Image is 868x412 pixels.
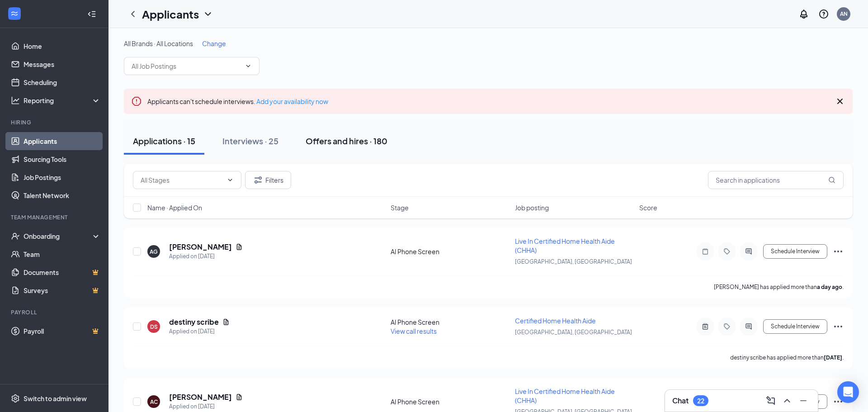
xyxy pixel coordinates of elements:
div: AI Phone Screen [391,317,509,327]
a: SurveysCrown [24,281,101,299]
div: Applied on [DATE] [169,252,243,261]
div: AI Phone Screen [391,397,509,406]
svg: Document [222,318,230,326]
svg: Tag [722,248,732,255]
h3: Chat [672,396,689,406]
div: Hiring [11,118,99,126]
a: Scheduling [24,73,101,91]
span: Score [639,203,657,212]
div: 22 [697,397,704,405]
svg: Cross [835,96,845,107]
button: ChevronUp [780,393,794,408]
svg: ChevronDown [203,9,213,19]
svg: ActiveChat [743,248,754,255]
a: Applicants [24,132,101,150]
svg: Notifications [798,9,809,19]
input: All Job Postings [132,61,241,71]
div: AI Phone Screen [391,247,509,256]
input: All Stages [141,175,223,185]
svg: Minimize [798,395,809,406]
div: AC [150,398,158,406]
svg: Document [236,243,243,251]
span: Certified Home Health Aide [515,317,596,325]
div: Onboarding [24,232,93,241]
svg: ComposeMessage [765,395,776,406]
svg: Ellipses [833,396,844,407]
span: Live In Certified Home Health Aide (CHHA) [515,387,615,404]
a: PayrollCrown [24,322,101,340]
svg: Analysis [11,96,20,105]
div: Open Intercom Messenger [837,381,859,403]
svg: ChevronDown [226,176,234,184]
a: Home [24,37,101,55]
h5: destiny scribe [169,317,219,327]
span: Stage [391,203,409,212]
h1: Applicants [142,6,199,22]
div: Switch to admin view [24,394,87,403]
svg: Settings [11,394,20,403]
div: Applied on [DATE] [169,327,230,336]
div: Applied on [DATE] [169,402,243,411]
span: All Brands · All Locations [124,39,193,47]
svg: UserCheck [11,232,20,241]
div: Payroll [11,308,99,316]
a: Messages [24,55,101,73]
svg: WorkstreamLogo [10,9,19,18]
div: AN [840,10,848,18]
div: DS [150,323,158,331]
a: DocumentsCrown [24,263,101,281]
b: [DATE] [824,354,842,361]
div: Applications · 15 [133,135,195,147]
svg: Note [700,248,711,255]
span: Live In Certified Home Health Aide (CHHA) [515,237,615,254]
h5: [PERSON_NAME] [169,392,232,402]
button: Schedule Interview [763,244,827,259]
svg: Tag [722,323,732,330]
svg: Ellipses [833,321,844,332]
span: View call results [391,327,437,335]
svg: Ellipses [833,246,844,257]
svg: ActiveChat [743,323,754,330]
span: [GEOGRAPHIC_DATA], [GEOGRAPHIC_DATA] [515,329,632,336]
div: Interviews · 25 [222,135,278,147]
a: Add your availability now [256,97,328,105]
svg: ChevronUp [782,395,793,406]
span: [GEOGRAPHIC_DATA], [GEOGRAPHIC_DATA] [515,258,632,265]
input: Search in applications [708,171,844,189]
svg: Error [131,96,142,107]
svg: MagnifyingGlass [828,176,835,184]
div: Team Management [11,213,99,221]
svg: Filter [253,175,264,185]
svg: ChevronDown [245,62,252,70]
p: [PERSON_NAME] has applied more than . [714,283,844,291]
a: Team [24,245,101,263]
div: Offers and hires · 180 [306,135,387,147]
a: Talent Network [24,186,101,204]
div: AG [150,248,158,256]
svg: QuestionInfo [818,9,829,19]
svg: Document [236,393,243,401]
a: Sourcing Tools [24,150,101,168]
button: ComposeMessage [764,393,778,408]
span: Name · Applied On [147,203,202,212]
svg: ActiveNote [700,323,711,330]
span: Change [202,39,226,47]
div: Reporting [24,96,101,105]
span: Applicants can't schedule interviews. [147,97,328,105]
button: Filter Filters [245,171,291,189]
button: Minimize [796,393,811,408]
svg: ChevronLeft [127,9,138,19]
p: destiny scribe has applied more than . [730,354,844,361]
b: a day ago [817,284,842,290]
span: Job posting [515,203,549,212]
a: Job Postings [24,168,101,186]
svg: Collapse [87,9,96,19]
h5: [PERSON_NAME] [169,242,232,252]
button: Schedule Interview [763,319,827,334]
